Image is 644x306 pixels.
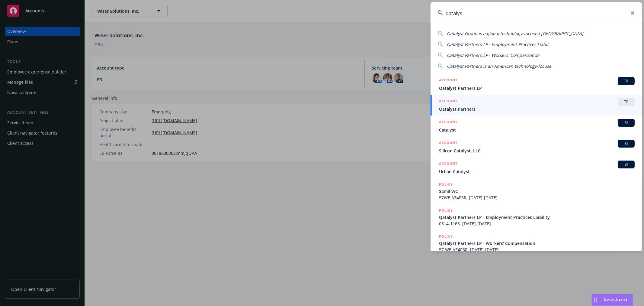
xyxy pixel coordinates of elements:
[431,95,642,116] a: ACCOUNTTRQatalyst Partners
[447,63,551,69] span: Qatalyst Partners is an American technology-focuse
[447,31,583,36] span: Qatalyst Group is a global technology-focused [GEOGRAPHIC_DATA]
[620,120,632,125] span: BI
[431,74,642,95] a: ACCOUNTBIQatalyst Partners LP
[439,148,635,154] span: Silicon Catalyst, LLC
[439,194,635,201] span: 57WE AZ4P6R, [DATE]-[DATE]
[439,220,635,227] span: 0314-1165, [DATE]-[DATE]
[439,188,635,194] span: $2mil WC
[439,119,457,126] h5: ACCOUNT
[431,136,642,157] a: ACCOUNTBISilicon Catalyst, LLC
[431,116,642,136] a: ACCOUNTBICatalyst
[439,207,453,213] h5: POLICY
[439,77,457,84] h5: ACCOUNT
[620,162,632,167] span: BI
[591,294,633,306] button: Nova Assist
[439,98,457,105] h5: ACCOUNT
[592,294,599,306] div: Drag to move
[439,140,457,147] h5: ACCOUNT
[431,204,642,230] a: POLICYQatalyst Partners LP - Employment Practices Liability0314-1165, [DATE]-[DATE]
[439,240,635,246] span: Qatalyst Partners LP - Workers' Compensation
[447,52,540,58] span: Qatalyst Partners LP - Workers' Compensation
[439,85,635,91] span: Qatalyst Partners LP
[620,99,632,105] span: TR
[439,127,635,133] span: Catalyst
[439,181,453,187] h5: POLICY
[431,178,642,204] a: POLICY$2mil WC57WE AZ4P6R, [DATE]-[DATE]
[439,106,635,112] span: Qatalyst Partners
[620,141,632,146] span: BI
[439,246,635,253] span: 57 WE AZ4P6R, [DATE]-[DATE]
[604,297,628,302] span: Nova Assist
[431,230,642,256] a: POLICYQatalyst Partners LP - Workers' Compensation57 WE AZ4P6R, [DATE]-[DATE]
[439,214,635,220] span: Qatalyst Partners LP - Employment Practices Liability
[431,157,642,178] a: ACCOUNTBIUrban Catalyst
[431,2,642,24] input: Search...
[620,78,632,84] span: BI
[439,168,635,175] span: Urban Catalyst
[447,41,548,47] span: Qatalyst Partners LP - Employment Practices Liabil
[439,161,457,168] h5: ACCOUNT
[439,233,453,239] h5: POLICY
